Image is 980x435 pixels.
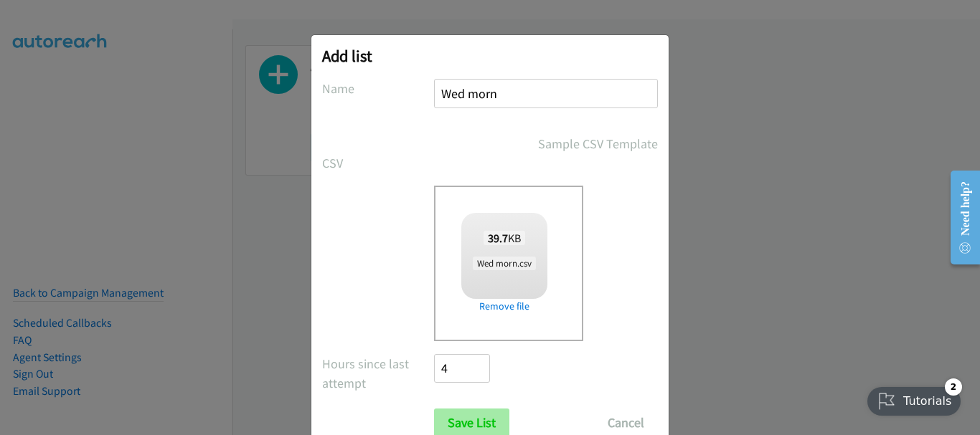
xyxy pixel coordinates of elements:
[322,354,434,393] label: Hours since last attempt
[322,153,434,173] label: CSV
[484,231,526,245] span: KB
[322,46,658,66] h2: Add list
[322,79,434,98] label: Name
[488,231,508,245] strong: 39.7
[461,299,547,314] a: Remove file
[938,161,980,274] iframe: Resource Center
[473,257,536,270] span: Wed morn.csv
[859,373,969,424] iframe: Checklist
[538,134,658,153] a: Sample CSV Template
